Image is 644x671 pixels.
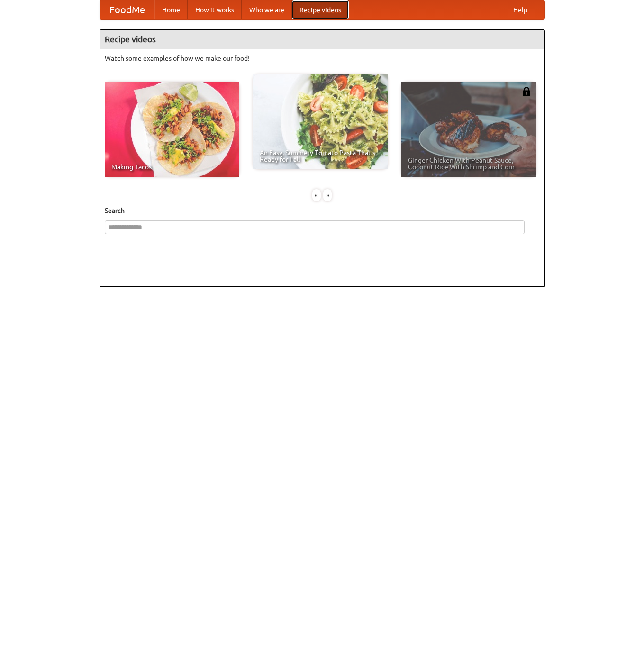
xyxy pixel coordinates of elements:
a: FoodMe [100,0,154,19]
div: » [323,189,332,201]
a: Who we are [242,0,292,19]
p: Watch some examples of how we make our food! [105,54,540,63]
a: Home [154,0,188,19]
a: Help [506,0,535,19]
a: How it works [188,0,242,19]
a: Recipe videos [292,0,349,19]
span: An Easy, Summery Tomato Pasta That's Ready for Fall [260,149,381,163]
span: Making Tacos [111,164,233,170]
div: « [312,189,321,201]
a: An Easy, Summery Tomato Pasta That's Ready for Fall [253,74,388,169]
h4: Recipe videos [100,30,544,49]
h5: Search [105,206,540,215]
img: 483408.png [522,87,531,96]
a: Making Tacos [105,82,239,177]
